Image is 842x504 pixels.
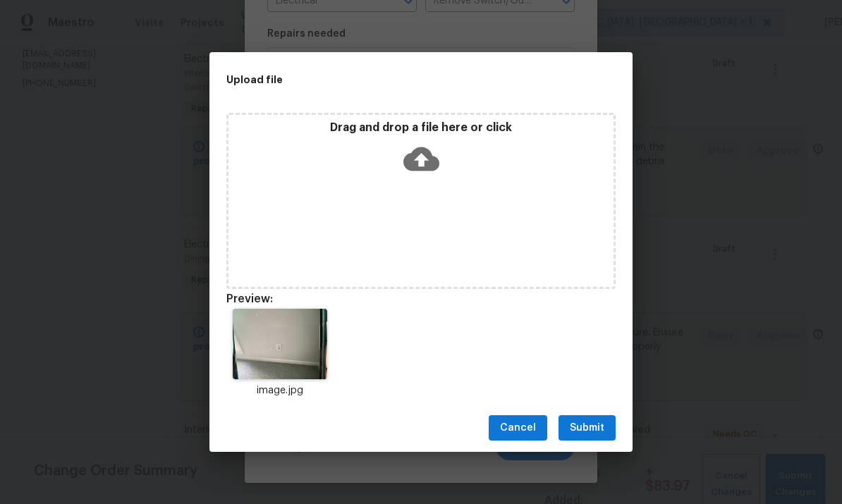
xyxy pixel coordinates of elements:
button: Submit [559,415,616,441]
img: 9k= [233,309,327,379]
span: Cancel [500,419,536,437]
button: Cancel [489,415,547,441]
span: Submit [570,419,604,437]
p: image.jpg [226,383,334,398]
p: Drag and drop a file here or click [228,121,614,135]
h2: Upload file [226,72,552,87]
